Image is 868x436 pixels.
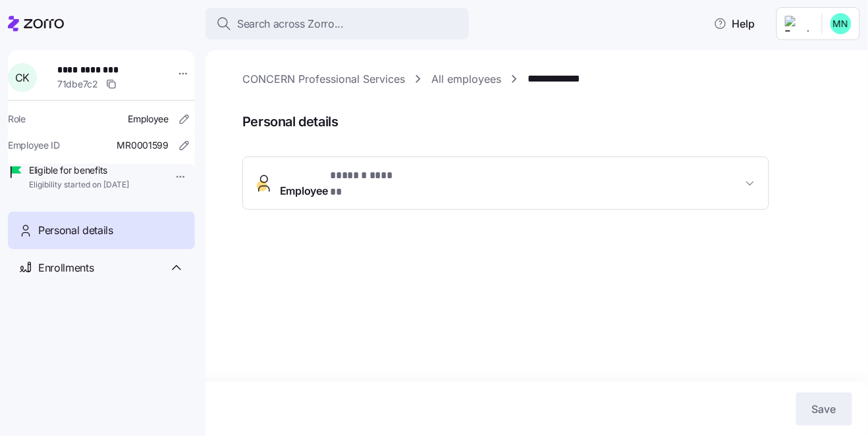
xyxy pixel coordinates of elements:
span: Save [812,401,836,417]
span: 71dbe7c2 [57,78,98,91]
span: Eligibility started on [DATE] [29,180,129,191]
a: All employees [431,71,501,87]
button: Help [703,11,766,37]
span: Eligible for benefits [29,164,129,177]
img: Employer logo [785,16,811,32]
span: Personal details [38,222,113,239]
span: Employee ID [8,139,60,152]
span: Enrollments [38,260,94,276]
span: C K [15,72,30,83]
span: MR0001599 [117,139,169,152]
button: Save [796,393,852,425]
img: b0ee0d05d7ad5b312d7e0d752ccfd4ca [830,13,852,34]
span: Help [714,16,755,32]
span: Role [8,112,26,126]
span: Search across Zorro... [237,16,344,32]
a: CONCERN Professional Services [242,71,405,87]
span: Employee [280,168,403,199]
span: Employee [128,112,169,126]
span: Personal details [242,111,850,133]
button: Search across Zorro... [205,8,469,39]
